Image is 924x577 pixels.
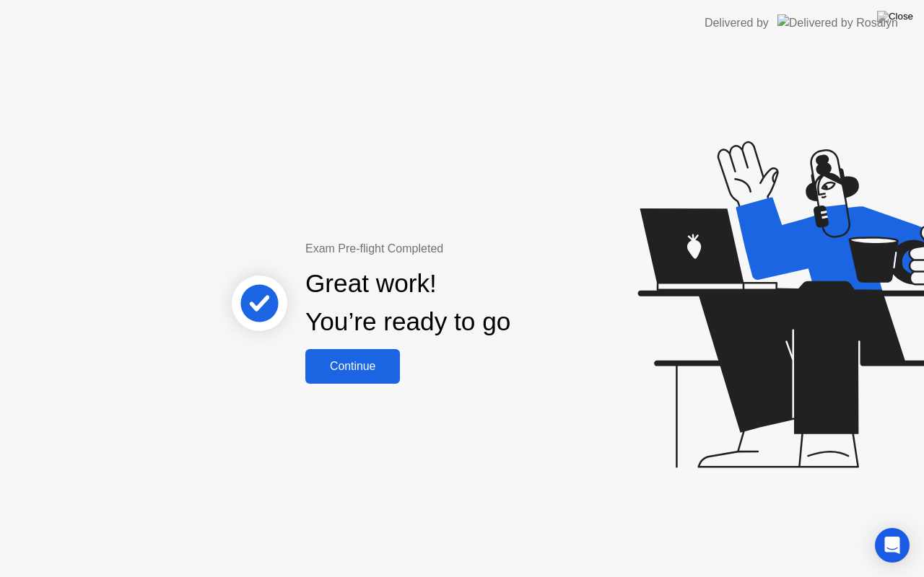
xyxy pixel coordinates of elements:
div: Exam Pre-flight Completed [305,240,603,257]
button: Continue [305,349,400,384]
div: Open Intercom Messenger [875,528,910,563]
div: Continue [310,360,396,373]
div: Delivered by [705,14,769,32]
img: Delivered by Rosalyn [777,14,898,31]
div: Great work! You’re ready to go [305,265,510,341]
img: Close [877,11,913,22]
